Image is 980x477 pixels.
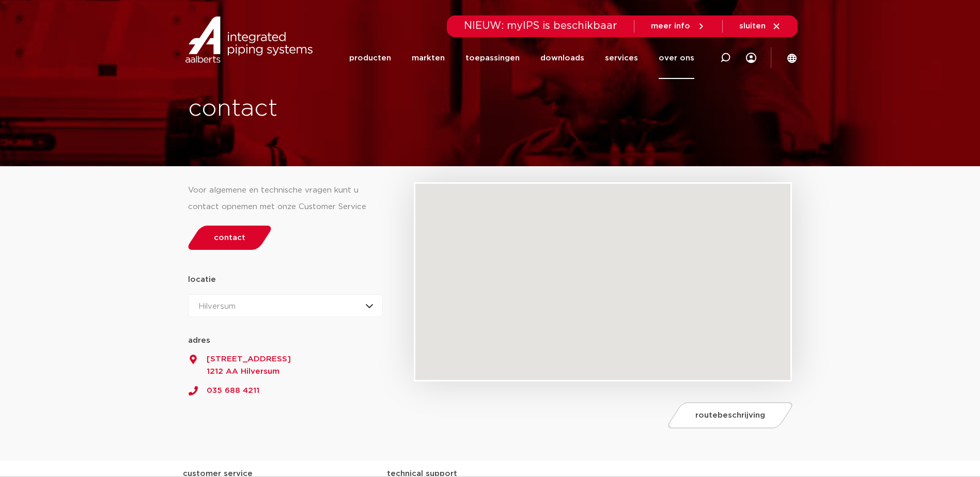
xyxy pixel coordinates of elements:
a: contact [185,226,274,250]
span: contact [214,234,245,242]
span: meer info [651,22,690,30]
a: over ons [659,37,694,79]
div: my IPS [746,37,756,79]
nav: Menu [349,37,694,79]
a: routebeschrijving [665,402,796,428]
a: markten [412,37,445,79]
span: NIEUW: myIPS is beschikbaar [464,21,617,31]
a: meer info [651,22,706,31]
span: routebeschrijving [695,411,765,419]
div: Voor algemene en technische vragen kunt u contact opnemen met onze Customer Service [188,182,383,215]
a: downloads [540,37,584,79]
strong: locatie [188,276,216,283]
a: producten [349,37,391,79]
span: Hilversum [199,303,236,310]
span: sluiten [739,22,766,30]
a: services [605,37,638,79]
h1: contact [188,92,528,125]
a: toepassingen [465,37,520,79]
a: sluiten [739,22,781,31]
